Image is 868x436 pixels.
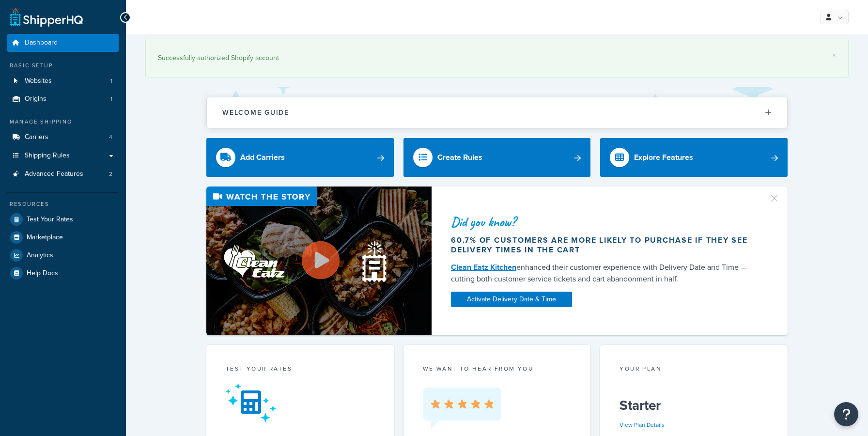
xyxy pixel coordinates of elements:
[620,398,768,413] h5: Starter
[206,187,432,335] img: Video thumbnail
[7,128,119,146] li: Carriers
[834,402,858,426] button: Open Resource Center
[437,151,482,164] div: Create Rules
[222,109,289,116] h2: Welcome Guide
[451,292,572,307] a: Activate Delivery Date & Time
[7,118,119,126] div: Manage Shipping
[27,251,53,260] span: Analytics
[7,165,119,183] a: Advanced Features2
[7,90,119,108] li: Origins
[7,72,119,90] a: Websites1
[7,211,119,228] a: Test Your Rates
[451,262,516,273] a: Clean Eatz Kitchen
[7,128,119,146] a: Carriers4
[109,170,112,178] span: 2
[25,133,48,141] span: Carriers
[109,133,112,141] span: 4
[7,147,119,165] a: Shipping Rules
[27,216,73,224] span: Test Your Rates
[25,170,83,178] span: Advanced Features
[7,247,119,264] a: Analytics
[7,90,119,108] a: Origins1
[110,77,112,85] span: 1
[451,215,757,229] div: Did you know?
[7,34,119,52] a: Dashboard
[7,62,119,70] div: Basic Setup
[403,138,591,177] a: Create Rules
[207,97,787,128] button: Welcome Guide
[226,364,374,375] div: Test your rates
[832,51,836,59] a: ×
[7,72,119,90] li: Websites
[7,229,119,246] a: Marketplace
[620,364,768,375] div: Your Plan
[25,95,46,103] span: Origins
[158,51,836,65] div: Successfully authorized Shopify account
[451,235,757,255] div: 60.7% of customers are more likely to purchase if they see delivery times in the cart
[423,364,572,373] p: we want to hear from you
[27,234,63,242] span: Marketplace
[7,165,119,183] li: Advanced Features
[27,269,58,278] span: Help Docs
[110,95,112,103] span: 1
[7,200,119,208] div: Resources
[600,138,788,177] a: Explore Features
[25,152,70,160] span: Shipping Rules
[451,262,757,285] div: enhanced their customer experience with Delivery Date and Time — cutting both customer service ti...
[206,138,394,177] a: Add Carriers
[25,39,58,47] span: Dashboard
[240,151,285,164] div: Add Carriers
[7,265,119,282] a: Help Docs
[634,151,693,164] div: Explore Features
[620,420,665,429] a: View Plan Details
[25,77,52,85] span: Websites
